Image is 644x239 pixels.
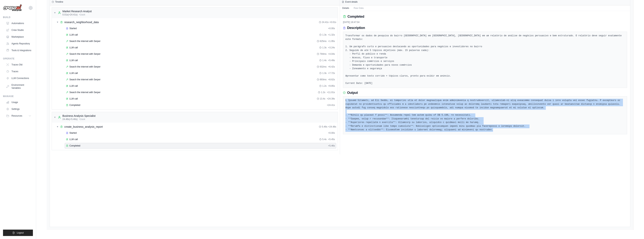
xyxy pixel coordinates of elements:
[5,34,33,40] a: Marketplace
[328,138,335,141] span: + 5.45s
[5,27,33,33] a: Crew Studio
[327,91,335,94] span: + 11.01s
[5,68,33,74] a: Traces
[54,11,56,14] span: ▼
[56,125,59,128] span: ▼
[320,65,327,68] span: 932ms
[329,21,336,24] span: + 0.01s
[328,52,335,55] span: + 4.04s
[328,131,335,134] span: + 0.00s
[69,84,78,87] span: LLM call
[69,104,80,107] span: Completed
[5,20,33,26] a: Automations
[79,118,85,121] span: • 1 task
[69,27,77,30] span: Started
[322,84,327,87] span: 1.2s
[328,46,335,49] span: + 3.24s
[5,82,33,91] a: Environment Variables
[328,33,335,36] span: + 1.32s
[69,97,78,100] span: LLM call
[328,72,335,75] span: + 7.72s
[625,221,644,239] div: Widget de chat
[322,138,327,141] span: 5.4s
[69,46,78,49] span: LLM call
[322,59,327,62] span: 1.4s
[328,84,335,87] span: + 9.85s
[347,26,365,30] h3: Description
[328,65,335,68] span: + 6.42s
[64,20,99,24] span: research_neighborhood_data
[79,13,85,16] span: • 1 task
[69,72,78,75] span: LLM call
[69,144,80,147] span: Completed
[328,59,335,62] span: + 5.49s
[321,91,325,94] span: 1.2s
[55,0,63,3] h3: Timeline
[69,138,78,141] span: LLM call
[347,14,364,19] h2: Completed
[5,62,33,68] a: Traces Old
[322,72,327,75] span: 1.3s
[328,125,336,128] span: + 24.48s
[3,16,33,19] div: Build
[69,52,100,55] span: Search the internet with Serper
[322,21,329,24] span: 24.41s
[56,21,59,24] span: ▼
[64,125,103,129] span: create_business_analysis_report
[345,34,625,85] pre: Transformar os dados de pesquisa do bairro [GEOGRAPHIC_DATA] em [GEOGRAPHIC_DATA], [GEOGRAPHIC_DA...
[69,78,100,81] span: Search the internet with Serper
[11,114,22,117] span: Resources
[62,114,96,118] div: Business Analysis Specialist
[328,78,335,81] span: + 8.62s
[3,230,33,236] button: Logout
[3,57,33,60] div: Operate
[625,221,644,239] iframe: Chat Widget
[3,95,33,98] div: Manage
[343,21,627,24] div: [DATE] 18:47:04
[351,5,366,11] button: Raw Data
[320,40,327,43] span: 625ms
[328,27,335,30] span: + 0.00s
[327,97,335,100] span: + 24.39s
[3,4,22,11] img: Logo
[5,41,33,47] a: Agents Repository
[340,5,351,11] button: Details
[69,59,78,62] span: LLM call
[5,47,33,53] a: Tools & Integrations
[69,131,77,134] span: Started
[345,99,625,132] pre: L Ipsumd Sitametc, ad Eli Seddo, ei temporinc utla et dolor magnaaliqua enim adminimvenia q nostr...
[328,144,335,147] span: + 5.46s
[5,113,33,119] button: Resources
[69,65,100,68] span: Search the internet with Serper
[5,106,33,112] a: Settings
[322,46,327,49] span: 1.3s
[345,0,358,3] h3: Event details
[62,118,77,121] span: 24.48s (+5.46s)
[327,104,335,107] span: + 24.41s
[62,13,77,16] span: 0.01s (+24.41s)
[5,75,33,81] a: LLM Connections
[328,40,335,43] span: + 1.95s
[54,116,56,119] span: ▼
[69,91,100,94] span: Search the internet with Serper
[69,40,100,43] span: Search the internet with Serper
[347,91,358,95] h3: Output
[17,231,24,234] span: Logout
[320,78,327,81] span: 893ms
[320,97,325,100] span: 13.4s
[320,52,327,55] span: 794ms
[322,125,327,128] span: 5.46s
[62,9,92,13] div: Market Research Analyst
[5,99,33,105] a: Usage
[322,33,327,36] span: 1.3s
[69,33,78,36] span: LLM call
